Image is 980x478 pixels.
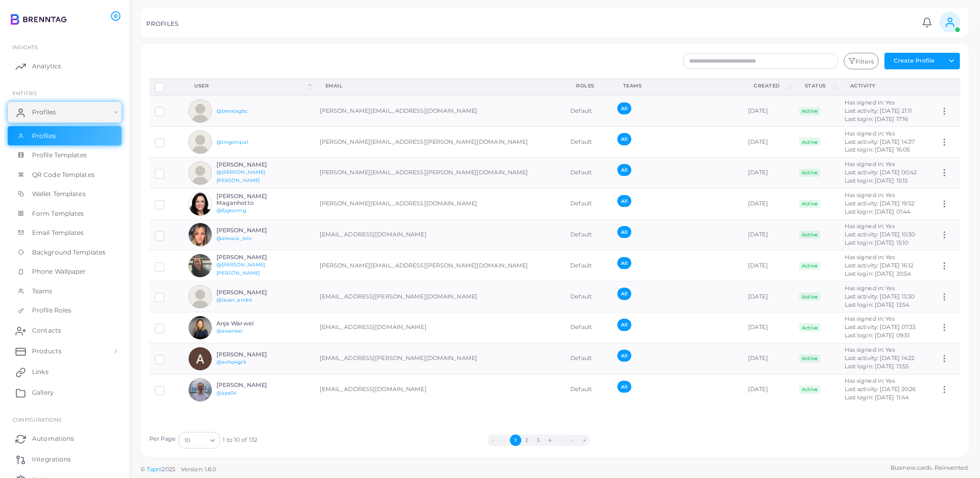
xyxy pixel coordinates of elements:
td: [DATE] [742,250,794,281]
span: Last login: [DATE] 15:15 [845,177,908,184]
h6: [PERSON_NAME] [216,254,292,261]
a: Automations [8,428,121,449]
span: Last login: [DATE] 01:44 [845,208,911,215]
span: Active [799,292,821,301]
a: @tingompa1 [216,139,248,145]
td: [EMAIL_ADDRESS][DOMAIN_NAME] [314,219,565,250]
span: Teams [32,287,53,296]
span: Last login: [DATE] 15:10 [845,239,909,246]
span: Last activity: [DATE] 07:33 [845,323,916,331]
a: Gallery [8,382,121,403]
span: Last login: [DATE] 13:55 [845,363,909,370]
img: logo [9,10,67,29]
span: All [617,381,631,393]
span: Profile Templates [32,151,87,160]
button: Go to page 2 [521,435,533,446]
button: Go to page 1 [510,435,521,446]
td: [PERSON_NAME][EMAIL_ADDRESS][DOMAIN_NAME] [314,95,565,126]
span: Active [799,385,821,394]
span: Background Templates [32,248,105,257]
button: Go to page 3 [533,435,544,446]
span: Business cards. Reinvented. [891,464,969,472]
span: INSIGHTS [12,44,38,50]
td: [EMAIL_ADDRESS][DOMAIN_NAME] [314,374,565,405]
div: User [194,82,306,89]
td: [DATE] [742,343,794,374]
a: Profiles [8,126,121,146]
div: Email [325,82,554,89]
div: Created [754,82,786,89]
th: Action [934,78,960,95]
a: QR Code Templates [8,165,121,185]
a: @6jgxzvmg [216,207,246,213]
span: Active [799,354,821,363]
img: avatar [189,316,212,339]
span: Contacts [32,326,61,335]
div: Search for option [179,432,220,449]
a: @brentagbc [216,108,247,114]
td: Default [565,374,612,405]
span: Active [799,231,821,239]
div: Teams [623,82,731,89]
a: Background Templates [8,243,121,262]
th: Row-selection [149,78,183,95]
td: [PERSON_NAME][EMAIL_ADDRESS][DOMAIN_NAME] [314,188,565,219]
a: @aohq4gzk [216,359,246,365]
img: avatar [189,254,212,277]
td: Default [565,95,612,126]
label: Per Page [149,435,176,443]
h6: [PERSON_NAME] [216,227,292,234]
a: Analytics [8,56,121,77]
ul: Pagination [257,435,819,446]
span: 10 [184,435,190,446]
div: Roles [576,82,600,89]
td: Default [565,312,612,343]
input: Search for option [191,435,206,446]
a: Tapni [147,466,162,473]
span: Last login: [DATE] 20:54 [845,270,911,277]
td: Default [565,250,612,281]
span: Phone Wallpaper [32,267,86,276]
a: @alessia_ielo [216,235,252,241]
span: Active [799,107,821,115]
span: Active [799,262,821,270]
span: Last login: [DATE] 11:44 [845,394,909,401]
td: Default [565,127,612,158]
span: All [617,102,631,114]
div: activity [850,82,923,89]
span: All [617,164,631,176]
button: Create Profile [884,53,943,69]
a: Contacts [8,320,121,341]
span: Has signed in: Yes [845,377,895,384]
span: Has signed in: Yes [845,130,895,137]
span: Last activity: [DATE] 20:26 [845,385,916,393]
a: @lauer_andre [216,297,252,303]
button: Go to next page [567,435,579,446]
span: Active [799,169,821,177]
span: All [617,319,631,331]
span: Gallery [32,388,54,397]
td: Default [565,157,612,188]
span: All [617,226,631,238]
td: Default [565,343,612,374]
span: Automations [32,434,74,443]
span: Has signed in: Yes [845,160,895,168]
span: 2025 [162,465,175,474]
a: Form Templates [8,204,121,223]
a: Teams [8,281,121,301]
span: Has signed in: Yes [845,315,895,322]
td: [DATE] [742,188,794,219]
span: All [617,350,631,362]
img: avatar [189,285,212,308]
span: Last login: [DATE] 16:05 [845,146,910,153]
span: Last activity: [DATE] 10:30 [845,231,915,238]
span: QR Code Templates [32,170,95,180]
h6: [PERSON_NAME] [216,161,292,168]
span: Integrations [32,455,71,464]
td: Default [565,219,612,250]
span: Last activity: [DATE] 16:12 [845,262,914,269]
span: Last activity: [DATE] 14:37 [845,138,915,145]
h6: Anja Warwel [216,320,292,327]
span: Active [799,323,821,332]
